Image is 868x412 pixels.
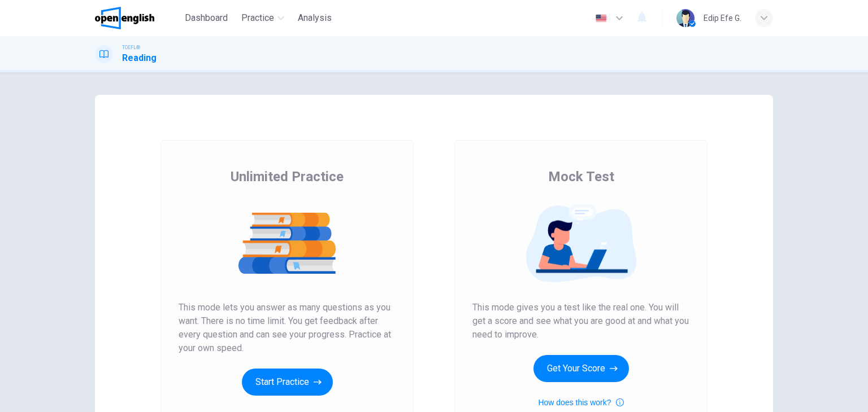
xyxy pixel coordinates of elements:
[122,43,140,51] span: TOEFL®
[241,11,274,25] span: Practice
[179,301,396,355] span: This mode lets you answer as many questions as you want. There is no time limit. You get feedback...
[293,8,336,28] button: Analysis
[298,11,332,25] span: Analysis
[704,11,741,25] div: Edip Efe G.
[122,51,157,65] h1: Reading
[237,8,289,28] button: Practice
[95,7,180,29] a: OpenEnglish logo
[95,7,154,29] img: OpenEnglish logo
[594,14,608,23] img: en
[676,9,695,27] img: Profile picture
[472,301,689,341] span: This mode gives you a test like the real one. You will get a score and see what you are good at a...
[533,355,629,382] button: Get Your Score
[185,11,228,25] span: Dashboard
[538,396,623,409] button: How does this work?
[548,168,614,186] span: Mock Test
[242,369,333,396] button: Start Practice
[180,8,232,28] button: Dashboard
[231,168,344,186] span: Unlimited Practice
